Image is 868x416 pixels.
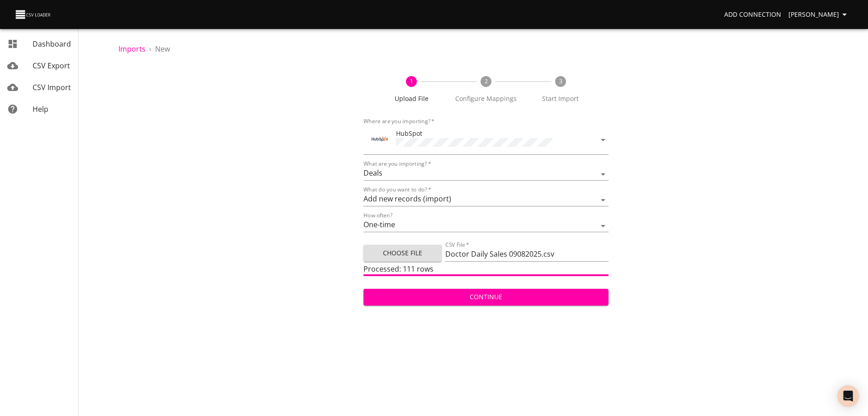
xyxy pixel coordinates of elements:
li: › [149,43,151,54]
label: What are you importing? [363,161,431,167]
text: 2 [484,77,487,85]
span: CSV Import [33,82,71,92]
a: Add Connection [721,6,785,23]
span: Upload File [378,94,445,103]
span: Configure Mappings [453,94,520,103]
span: Choose File [371,248,434,259]
button: [PERSON_NAME] [785,6,854,23]
span: Dashboard [33,39,71,49]
span: Add Connection [724,9,781,20]
span: New [155,44,170,54]
span: [PERSON_NAME] [788,9,850,20]
span: Processed: 111 rows [363,264,434,274]
label: How often? [363,213,392,218]
span: HubSpot [396,129,422,138]
span: Continue [371,292,601,303]
text: 3 [559,77,562,85]
label: CSV File [445,242,469,248]
text: 1 [410,77,413,85]
div: Tool [371,130,389,148]
div: ToolHubSpot [363,125,609,155]
label: What do you want to do? [363,187,431,192]
span: Help [33,104,48,114]
a: Imports [118,44,146,54]
button: Choose File [363,245,442,262]
span: Start Import [527,94,594,103]
img: HubSpot [371,130,389,148]
img: CSV Loader [14,8,52,21]
span: CSV Export [33,61,70,71]
button: Continue [363,289,609,306]
div: Open Intercom Messenger [837,385,859,407]
label: Where are you importing? [363,119,434,124]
